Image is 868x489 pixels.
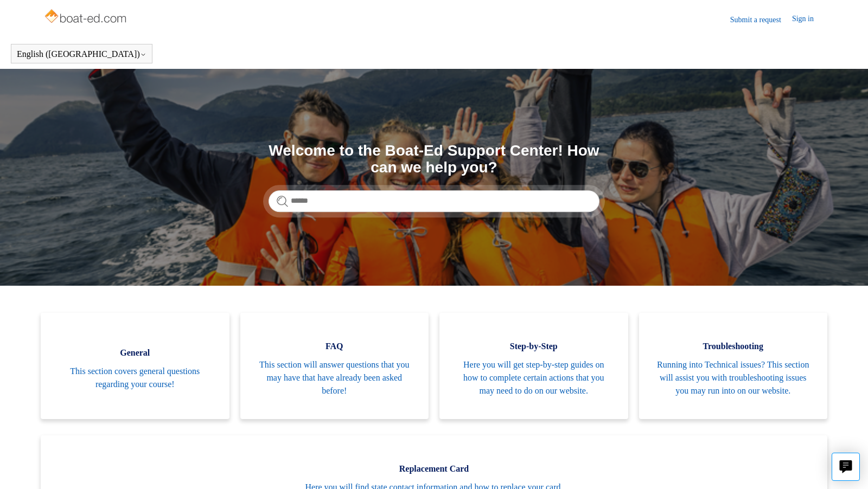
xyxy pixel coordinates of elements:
span: FAQ [257,340,413,353]
a: Sign in [792,13,825,26]
span: This section will answer questions that you may have that have already been asked before! [257,358,413,397]
a: Submit a request [730,14,792,25]
span: Replacement Card [57,462,811,475]
span: This section covers general questions regarding your course! [57,365,213,391]
a: Step-by-Step Here you will get step-by-step guides on how to complete certain actions that you ma... [439,313,628,419]
a: FAQ This section will answer questions that you may have that have already been asked before! [240,313,429,419]
span: Running into Technical issues? This section will assist you with troubleshooting issues you may r... [655,358,812,397]
h1: Welcome to the Boat-Ed Support Center! How can we help you? [269,143,599,176]
span: Here you will get step-by-step guides on how to complete certain actions that you may need to do ... [456,358,612,397]
button: English ([GEOGRAPHIC_DATA]) [17,49,146,59]
img: Boat-Ed Help Center home page [43,7,130,28]
input: Search [269,190,599,212]
button: Live chat [832,453,860,481]
span: Troubleshooting [655,340,812,353]
a: Troubleshooting Running into Technical issues? This section will assist you with troubleshooting ... [639,313,828,419]
a: General This section covers general questions regarding your course! [41,313,229,419]
span: General [57,346,213,359]
span: Step-by-Step [456,340,612,353]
